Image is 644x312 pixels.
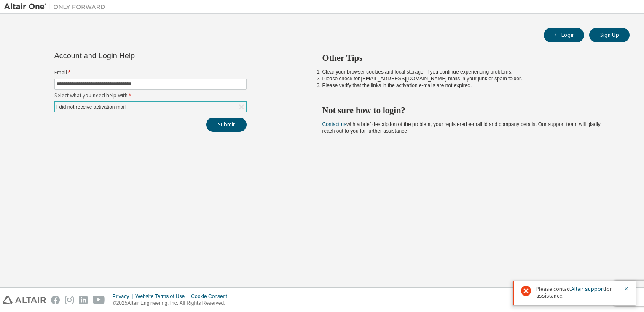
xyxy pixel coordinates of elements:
[65,296,74,304] img: instagram.svg
[544,28,584,42] button: Login
[571,285,605,293] a: Altair support
[51,296,60,304] img: facebook.svg
[135,293,191,300] div: Website Terms of Use
[55,102,127,112] div: I did not receive activation mail
[322,52,615,63] h2: Other Tips
[322,121,601,134] span: with a brief description of the problem, your registered e-mail id and company details. Our suppo...
[54,69,247,76] label: Email
[191,293,232,300] div: Cookie Consent
[206,118,247,132] button: Submit
[322,75,615,82] li: Please check for [EMAIL_ADDRESS][DOMAIN_NAME] mails in your junk or spam folder.
[54,92,247,99] label: Select what you need help with
[93,296,105,304] img: youtube.svg
[322,121,346,127] a: Contact us
[536,286,619,299] span: Please contact for assistance.
[79,296,88,304] img: linkedin.svg
[322,68,615,75] li: Clear your browser cookies and local storage, if you continue experiencing problems.
[55,102,246,112] div: I did not receive activation mail
[322,105,615,116] h2: Not sure how to login?
[3,296,46,304] img: altair_logo.svg
[54,52,208,59] div: Account and Login Help
[4,3,110,11] img: Altair One
[322,82,615,89] li: Please verify that the links in the activation e-mails are not expired.
[589,28,630,42] button: Sign Up
[113,300,232,307] p: © 2025 Altair Engineering, Inc. All Rights Reserved.
[113,293,135,300] div: Privacy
